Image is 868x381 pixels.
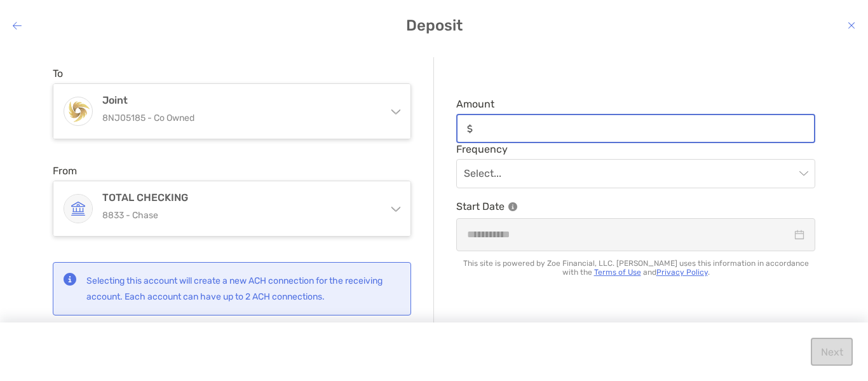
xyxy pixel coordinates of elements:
[86,273,400,305] p: Selecting this account will create a new ACH connection for the receiving account. Each account c...
[64,273,76,286] img: status icon
[594,268,641,277] a: Terms of Use
[53,67,63,80] label: To
[64,195,92,223] img: TOTAL CHECKING
[102,94,377,106] h4: Joint
[478,123,814,134] input: Amountinput icon
[102,110,377,126] p: 8NJ05185 - Co Owned
[508,202,517,211] img: Information Icon
[102,191,377,204] h4: TOTAL CHECKING
[456,98,815,110] span: Amount
[64,97,92,125] img: Joint
[467,124,473,134] img: input icon
[456,143,815,155] span: Frequency
[102,207,377,223] p: 8833 - Chase
[53,165,77,177] label: From
[456,198,815,214] p: Start Date
[456,259,815,277] p: This site is powered by Zoe Financial, LLC. [PERSON_NAME] uses this information in accordance wit...
[656,268,708,277] a: Privacy Policy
